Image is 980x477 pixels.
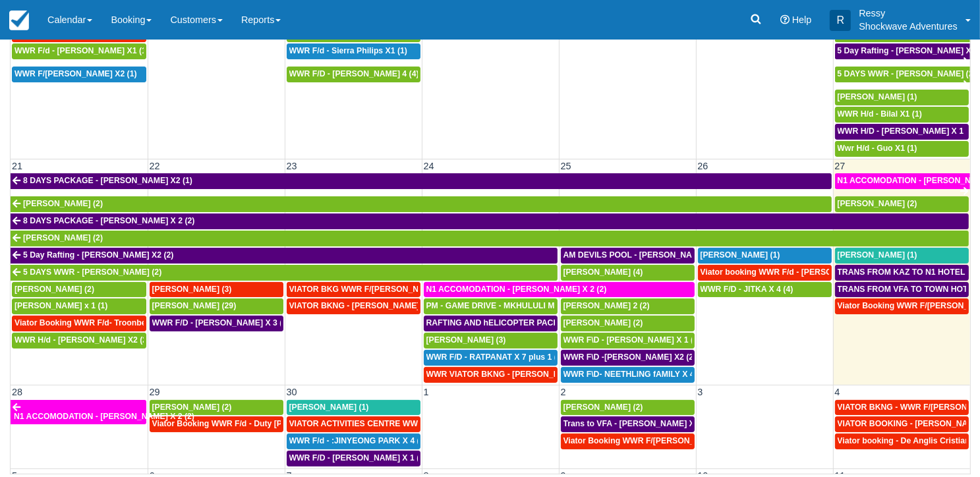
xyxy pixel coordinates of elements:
a: WWR F\D -[PERSON_NAME] X2 (2) [561,350,695,366]
a: VIATOR BKNG - WWR F/[PERSON_NAME] 3 (3) [835,400,969,416]
span: WWR F/d - Sierra Philips X1 (1) [289,46,407,55]
span: 21 [11,161,24,171]
a: 8 DAYS PACKAGE - [PERSON_NAME] X 2 (2) [11,213,969,229]
span: Trans to VFA - [PERSON_NAME] X 2 (2) [563,419,714,428]
a: [PERSON_NAME] (2) [835,196,969,212]
span: 2 [560,387,567,397]
img: checkfront-main-nav-mini-logo.png [9,11,29,30]
span: 5 DAYS WWR - [PERSON_NAME] (2) [23,267,161,277]
span: [PERSON_NAME] (29) [152,301,237,310]
span: [PERSON_NAME] (1) [838,250,917,260]
span: Wwr H/d - Guo X1 (1) [838,144,917,153]
span: 27 [834,161,847,171]
span: [PERSON_NAME] (2) [563,403,643,412]
span: WWR F/D - [PERSON_NAME] 4 (4) [289,69,419,78]
a: Viator booking - De Anglis Cristiano X1 (1) [835,434,969,449]
a: N1 ACCOMODATION - [PERSON_NAME] X 2 (2) [835,173,971,189]
a: WWR F\D - [PERSON_NAME] X 1 (2) [561,333,695,349]
a: WWR H/D - [PERSON_NAME] X 1 (1) [835,124,969,140]
a: 5 DAYS WWR - [PERSON_NAME] (2) [835,67,971,82]
a: [PERSON_NAME] (2) [11,231,969,246]
a: [PERSON_NAME] (1) [835,90,969,105]
span: VIATOR ACTIVITIES CENTRE WWR - [PERSON_NAME] X 1 (1) [289,419,525,428]
span: 26 [697,161,710,171]
a: WWR F/D - [PERSON_NAME] X 1 (1) [287,451,420,466]
span: 30 [285,387,299,397]
span: Help [792,14,812,25]
span: WWR H/D - [PERSON_NAME] X 1 (1) [838,126,976,136]
p: Shockwave Adventures [859,20,958,33]
span: WWR H/d - Bilal X1 (1) [838,109,922,119]
span: 23 [285,161,299,171]
a: WWR F/D - JITKA X 4 (4) [698,282,832,298]
a: WWR F\D- NEETHLING fAMILY X 4 (5) [561,367,695,383]
span: Viator Booking WWR F/d - Duty [PERSON_NAME] 2 (2) [152,419,361,428]
a: [PERSON_NAME] (3) [150,282,283,298]
span: WWR F\D -[PERSON_NAME] X2 (2) [563,352,697,362]
span: 22 [148,161,161,171]
span: [PERSON_NAME] (1) [838,92,917,101]
a: N1 ACCOMODATION - [PERSON_NAME] X 2 (2) [11,400,146,425]
a: VIATOR ACTIVITIES CENTRE WWR - [PERSON_NAME] X 1 (1) [287,416,420,432]
a: [PERSON_NAME] 2 (2) [561,298,695,314]
span: WWR F/D - RATPANAT X 7 plus 1 (8) [426,352,564,362]
span: WWR H/d - [PERSON_NAME] X2 (2) [14,335,150,345]
a: TRANS FROM VFA TO TOWN HOTYELS - [PERSON_NAME] X 2 (2) [835,282,969,298]
span: Viator booking WWR F/d - [PERSON_NAME] 3 (3) [701,267,888,277]
a: [PERSON_NAME] (1) [698,248,832,264]
a: 5 Day Rafting - [PERSON_NAME] X2 (2) [11,248,558,264]
i: Help [780,15,790,24]
a: WWR H/d - Bilal X1 (1) [835,107,969,123]
a: 5 DAYS WWR - [PERSON_NAME] (2) [11,265,558,281]
span: 24 [422,161,436,171]
a: [PERSON_NAME] x 1 (1) [12,298,146,314]
span: 28 [11,387,24,397]
a: VIATOR BOOKING - [PERSON_NAME] 2 (2) [835,416,969,432]
span: 5 DAYS WWR - [PERSON_NAME] (2) [838,69,976,78]
span: [PERSON_NAME] (2) [23,233,103,242]
a: Trans to VFA - [PERSON_NAME] X 2 (2) [561,416,695,432]
a: WWR F/[PERSON_NAME] X2 (1) [12,67,146,82]
p: Ressy [859,7,958,20]
a: [PERSON_NAME] (29) [150,298,283,314]
span: 8 DAYS PACKAGE - [PERSON_NAME] X 2 (2) [23,216,194,225]
a: WWR F/D - [PERSON_NAME] 4 (4) [287,67,420,82]
span: WWR F/d - :JINYEONG PARK X 4 (4) [289,436,427,445]
a: [PERSON_NAME] (1) [835,248,969,264]
span: [PERSON_NAME] (2) [23,199,103,208]
span: [PERSON_NAME] (3) [426,335,506,345]
a: WWR F/d - Sierra Philips X1 (1) [287,43,420,59]
span: 1 [422,387,430,397]
span: N1 ACCOMODATION - [PERSON_NAME] X 2 (2) [426,285,607,294]
a: Viator Booking WWR F/[PERSON_NAME] (2) [835,298,969,314]
a: [PERSON_NAME] (3) [424,333,558,349]
a: PM - GAME DRIVE - MKHULULI MOYO X1 (28) [424,298,558,314]
span: 5 Day Rafting - [PERSON_NAME] X2 (2) [23,250,173,260]
a: WWR F/D - RATPANAT X 7 plus 1 (8) [424,350,558,366]
a: [PERSON_NAME] (2) [12,282,146,298]
a: TRANS FROM KAZ TO N1 HOTEL -NTAYLOR [PERSON_NAME] X2 (2) [835,265,969,281]
a: [PERSON_NAME] (2) [150,400,283,416]
a: N1 ACCOMODATION - [PERSON_NAME] X 2 (2) [424,282,695,298]
a: 5 Day Rafting - [PERSON_NAME] X2 (2) [835,43,971,59]
span: [PERSON_NAME] 2 (2) [563,301,650,310]
a: VIATOR BKG WWR F/[PERSON_NAME] [PERSON_NAME] 2 (2) [287,282,420,298]
span: WWR F/D - [PERSON_NAME] X 3 (3) [152,318,290,327]
a: WWR F/d - :JINYEONG PARK X 4 (4) [287,434,420,449]
a: [PERSON_NAME] (2) [561,400,695,416]
span: WWR F/d - [PERSON_NAME] X1 (1) [14,46,149,55]
a: Viator Booking WWR F/d - Duty [PERSON_NAME] 2 (2) [150,416,283,432]
span: PM - GAME DRIVE - MKHULULI MOYO X1 (28) [426,301,602,310]
a: [PERSON_NAME] (2) [11,196,832,212]
a: Viator booking WWR F/d - [PERSON_NAME] 3 (3) [698,265,832,281]
span: VIATOR BKG WWR F/[PERSON_NAME] [PERSON_NAME] 2 (2) [289,285,529,294]
span: WWR F/D - JITKA X 4 (4) [701,285,793,294]
a: 8 DAYS PACKAGE - [PERSON_NAME] X2 (1) [11,173,832,189]
span: Viator Booking WWR F/[PERSON_NAME] X 2 (2) [563,436,747,445]
span: 29 [148,387,161,397]
span: [PERSON_NAME] (3) [152,285,232,294]
span: RAFTING AND hELICOPTER PACKAGE - [PERSON_NAME] X1 (1) [426,318,676,327]
span: 8 DAYS PACKAGE - [PERSON_NAME] X2 (1) [23,176,192,185]
a: [PERSON_NAME] (2) [561,316,695,331]
span: [PERSON_NAME] (2) [152,403,232,412]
